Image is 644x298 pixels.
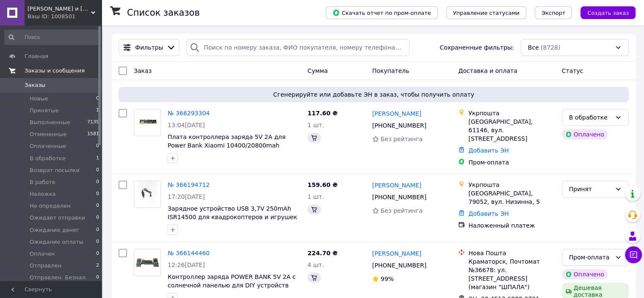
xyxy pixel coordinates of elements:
span: 0 [96,95,99,103]
div: Укрпошта [468,181,555,189]
span: 0 [96,142,99,150]
span: 0 [96,190,99,198]
span: Сумма [307,67,328,74]
img: Фото товару [138,181,158,207]
button: Создать заказ [580,6,636,19]
span: Возврат посылки [30,167,80,174]
div: [GEOGRAPHIC_DATA], 61146, вул. [STREET_ADDRESS] [468,117,555,143]
span: Без рейтинга [381,136,423,142]
a: Плата контроллера заряда 5V 2A для Power Bank Xiaomi 10400/20800mah [168,134,285,149]
span: Фильтры [135,43,163,52]
a: Добавить ЭН [468,210,509,217]
span: 1 [96,107,99,114]
div: Нова Пошта [468,249,555,257]
button: Экспорт [535,6,572,19]
span: 12:26[DATE] [168,262,205,268]
button: Скачать отчет по пром-оплате [326,6,438,19]
span: Все [528,43,539,52]
span: Отправлен [30,262,61,270]
div: Ваш ID: 1008501 [28,13,102,20]
span: [PHONE_NUMBER] [372,194,426,201]
a: Контроллер заряда POWER BANK 5V 2A с солнечной панелью для DIY устройств [168,273,296,289]
span: 0 [96,202,99,210]
div: Пром-оплата [468,158,555,167]
span: Не определен [30,202,70,210]
span: Скачать отчет по пром-оплате [332,9,431,17]
span: 0 [96,250,99,258]
div: Оплачено [562,269,608,279]
span: 1 шт. [307,122,324,128]
span: 0 [96,238,99,246]
span: Статус [562,67,583,74]
a: № 366144460 [168,250,210,256]
span: Наложка [30,190,56,198]
div: Оплачено [562,129,608,139]
span: Создать заказ [587,10,629,16]
span: 224.70 ₴ [307,250,337,256]
span: 1581 [87,131,99,138]
a: Фото товару [134,109,161,136]
span: [PHONE_NUMBER] [372,262,426,269]
img: Фото товару [134,254,160,270]
span: [PHONE_NUMBER] [372,122,426,129]
a: Фото товару [134,181,161,208]
span: Главная [25,53,48,60]
div: В обработке [569,113,611,122]
span: 4 шт. [307,262,324,268]
span: Ожидание оплаты [30,238,83,246]
span: В работе [30,178,55,186]
span: 1 шт. [307,193,324,200]
div: Укрпошта [468,109,555,117]
div: [GEOGRAPHIC_DATA], 79052, вул. Низинна, 5 [468,189,555,206]
span: 13:04[DATE] [168,122,205,128]
button: Управление статусами [446,6,526,19]
span: Покупатель [372,67,409,74]
span: 0 [96,226,99,234]
a: Фото товару [134,249,161,276]
span: Без рейтинга [381,207,423,214]
span: НАТАН и К. [28,5,91,13]
span: 99% [381,276,394,282]
a: Добавить ЭН [468,147,509,154]
a: № 366293304 [168,110,210,117]
div: Пром-оплата [569,253,611,262]
span: Отправлен. Безнал. [30,274,87,281]
span: 2 [96,262,99,270]
a: Создать заказ [572,9,636,16]
span: Сгенерируйте или добавьте ЭН в заказ, чтобы получить оплату [122,90,625,99]
span: Заказы [25,81,45,89]
span: Выполненные [30,119,70,126]
span: Заказ [134,67,152,74]
span: 0 [96,178,99,186]
a: [PERSON_NAME] [372,181,421,189]
span: 0 [96,214,99,222]
span: Ожидание денег [30,226,79,234]
span: В обработке [30,155,66,162]
span: 17:20[DATE] [168,193,205,200]
a: [PERSON_NAME] [372,249,421,258]
a: Зарядное устройство USB 3,7V 250mAh ISR14500 для квадрокоптеров и игрушек [168,205,297,220]
div: Краматорск, Почтомат №36678: ул. [STREET_ADDRESS] (магазин "ШПАЛА") [468,257,555,291]
span: Заказы и сообщения [25,67,85,75]
span: Доставка и оплата [458,67,517,74]
span: Оплачен [30,250,55,258]
span: Принятые [30,107,59,114]
h1: Список заказов [127,8,200,18]
span: Ожидает отправки [30,214,85,222]
span: Экспорт [542,10,565,16]
span: 159.60 ₴ [307,181,337,188]
a: № 366194712 [168,181,210,188]
span: (8728) [541,44,561,51]
div: Наложенный платеж [468,221,555,230]
a: [PERSON_NAME] [372,109,421,118]
button: Чат с покупателем [625,246,642,263]
span: 0 [96,274,99,281]
span: 1 [96,155,99,162]
span: Оплаченные [30,142,66,150]
span: Управление статусами [453,10,520,16]
span: 117.60 ₴ [307,110,337,117]
span: 7139 [87,119,99,126]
